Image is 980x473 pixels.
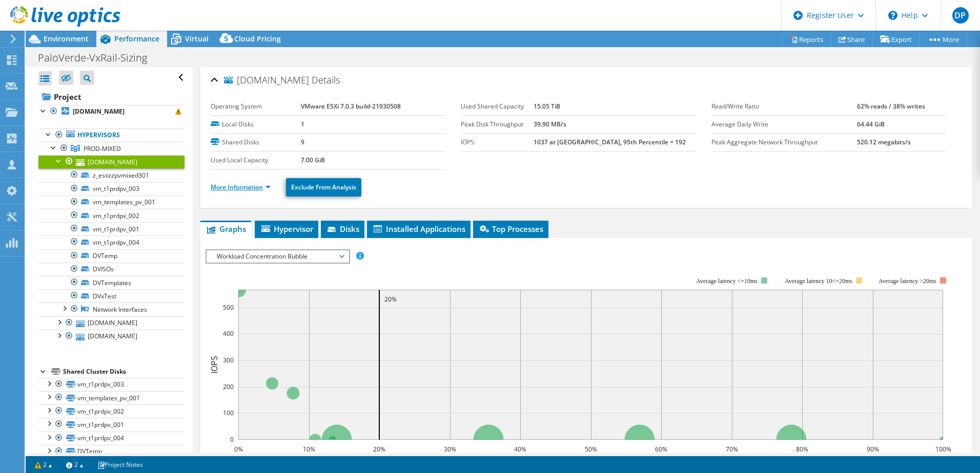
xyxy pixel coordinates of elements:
b: 1 [301,120,304,128]
a: DVTemplates [38,276,185,289]
a: 2 [28,458,59,471]
a: PROD-MIXED [38,142,185,155]
label: Shared Disks [211,137,301,147]
text: Average latency >20ms [879,277,936,285]
span: Environment [44,34,89,44]
a: [DOMAIN_NAME] [38,330,185,343]
label: Used Local Capacity [211,155,301,165]
span: Top Processes [478,224,543,234]
a: vm_t1prdpv_004 [38,432,185,445]
a: DVTemp [38,445,185,458]
span: Workload Concentration Bubble [212,250,343,263]
a: vm_t1prdpv_001 [38,222,185,235]
a: vm_templates_pv_001 [38,391,185,404]
b: 64.44 GiB [857,120,885,128]
a: Network Interfaces [38,303,185,316]
text: 100% [935,445,951,454]
text: 70% [726,445,738,454]
text: 90% [867,445,879,454]
tspan: Average latency <=10ms [696,277,758,285]
span: Graphs [206,224,246,234]
b: 15.05 TiB [534,102,560,111]
b: [DOMAIN_NAME] [73,107,125,116]
span: PROD-MIXED [84,144,121,153]
a: Reports [782,31,831,47]
a: Project [38,89,185,105]
a: vm_t1prdpv_002 [38,209,185,222]
a: Project Notes [90,458,150,471]
text: 10% [303,445,315,454]
span: [DOMAIN_NAME] [224,75,309,85]
tspan: Average latency 10<=20ms [785,277,852,285]
text: 200 [223,382,234,391]
b: 39.90 MB/s [534,120,566,128]
text: 0% [234,445,242,454]
svg: \n [888,11,897,20]
span: Disks [326,224,359,234]
span: Cloud Pricing [234,34,281,44]
a: [DOMAIN_NAME] [38,155,185,168]
a: vm_t1prdpv_001 [38,418,185,431]
a: DVTemp [38,249,185,263]
label: Operating System [211,101,301,112]
a: 2 [59,458,91,471]
text: 50% [585,445,597,454]
text: 400 [223,329,234,338]
a: z_esxzzpvmixed301 [38,168,185,182]
a: [DOMAIN_NAME] [38,105,185,118]
a: Share [831,31,873,47]
span: Installed Applications [372,224,465,234]
text: 80% [796,445,808,454]
a: vm_templates_pv_001 [38,196,185,209]
a: vm_t1prdpv_003 [38,182,185,196]
a: DVISOs [38,263,185,276]
b: 1037 at [GEOGRAPHIC_DATA], 95th Percentile = 192 [534,138,686,146]
text: 300 [223,356,234,364]
div: Shared Cluster Disks [63,365,185,378]
a: More Information [211,183,271,191]
b: 62% reads / 38% writes [857,102,925,111]
span: DP [952,7,969,24]
a: vm_t1prdpv_003 [38,378,185,391]
a: Hypervisors [38,128,185,142]
text: 20% [373,445,385,454]
span: Performance [114,34,159,44]
label: Peak Disk Throughput [461,119,534,130]
b: 520.12 megabits/s [857,138,911,146]
a: vm_t1prdpv_004 [38,235,185,249]
text: 500 [223,303,234,312]
label: Local Disks [211,119,301,130]
label: Peak Aggregate Network Throughput [711,137,857,147]
b: 9 [301,138,304,146]
a: Exclude From Analysis [286,178,361,197]
label: Used Shared Capacity [461,101,534,112]
label: Read/Write Ratio [711,101,857,112]
b: 7.00 GiB [301,156,325,164]
text: 20% [384,295,397,304]
span: Virtual [185,34,209,44]
a: vm_t1prdpv_002 [38,404,185,418]
label: Average Daily Write [711,119,857,130]
a: More [920,31,967,47]
a: [DOMAIN_NAME] [38,316,185,330]
text: 100 [223,408,234,417]
a: DVxTest [38,289,185,303]
a: Export [872,31,920,47]
b: VMware ESXi 7.0.3 build-21930508 [301,102,401,111]
text: 0 [230,435,234,444]
text: 40% [514,445,526,454]
span: Details [312,74,340,86]
label: IOPS: [461,137,534,147]
h1: PaloVerde-VxRail-Sizing [33,52,163,63]
text: 30% [444,445,456,454]
text: 60% [655,445,667,454]
span: Hypervisor [260,224,313,234]
text: IOPS [209,356,220,374]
